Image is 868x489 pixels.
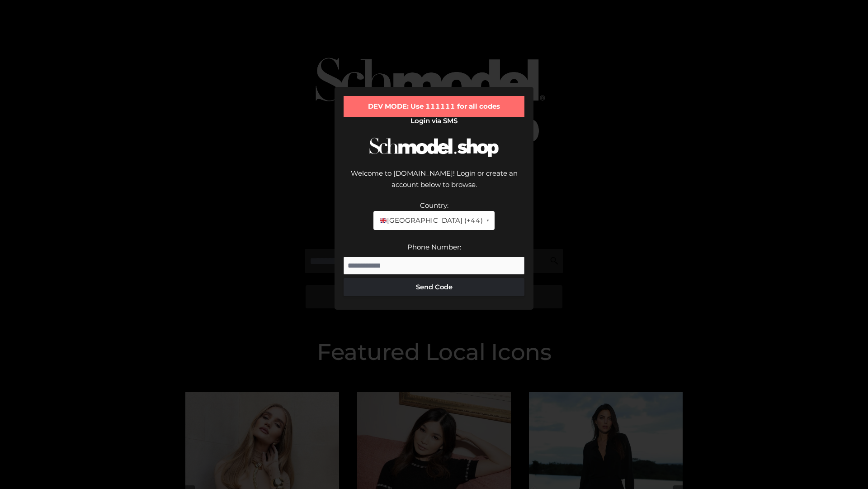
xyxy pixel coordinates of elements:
div: DEV MODE: Use 111111 for all codes [344,96,524,117]
button: Send Code [344,278,524,296]
img: 🇬🇧 [380,217,387,224]
label: Country: [420,201,448,210]
div: Welcome to [DOMAIN_NAME]! Login or create an account below to browse. [344,168,524,200]
label: Phone Number: [407,243,461,251]
h2: Login via SMS [344,117,524,125]
span: [GEOGRAPHIC_DATA] (+44) [379,215,482,226]
img: Schmodel Logo [366,129,502,165]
